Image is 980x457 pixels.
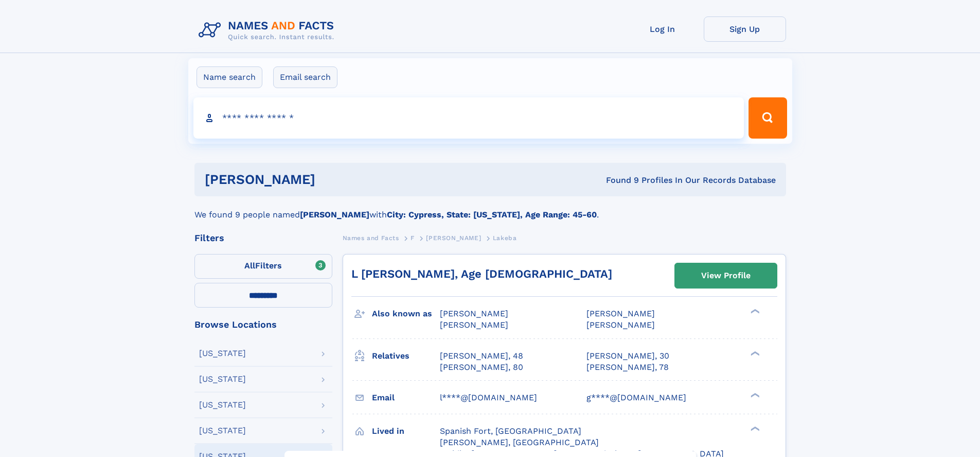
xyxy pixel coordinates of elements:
[426,234,481,242] span: [PERSON_NAME]
[273,66,337,88] label: Email search
[748,392,760,398] div: ❯
[351,267,612,280] a: L [PERSON_NAME], Age [DEMOGRAPHIC_DATA]
[199,427,246,435] div: [US_STATE]
[621,16,704,42] a: Log In
[440,426,581,436] span: Spanish Fort, [GEOGRAPHIC_DATA]
[493,234,517,242] span: Lakeba
[199,349,246,358] div: [US_STATE]
[460,175,776,186] div: Found 9 Profiles In Our Records Database
[748,425,760,432] div: ❯
[749,97,787,139] button: Search Button
[586,362,669,373] a: [PERSON_NAME], 78
[586,309,655,318] span: [PERSON_NAME]
[194,254,332,279] label: Filters
[440,362,523,373] a: [PERSON_NAME], 80
[748,350,760,357] div: ❯
[194,233,332,243] div: Filters
[199,375,246,383] div: [US_STATE]
[748,308,760,315] div: ❯
[194,320,332,329] div: Browse Locations
[343,231,399,244] a: Names and Facts
[440,437,599,447] span: [PERSON_NAME], [GEOGRAPHIC_DATA]
[675,263,777,288] a: View Profile
[197,66,262,88] label: Name search
[205,173,461,186] h1: [PERSON_NAME]
[244,261,255,270] span: All
[440,309,508,318] span: [PERSON_NAME]
[199,401,246,409] div: [US_STATE]
[586,320,655,330] span: [PERSON_NAME]
[387,210,597,219] b: City: Cypress, State: [US_STATE], Age Range: 45-60
[372,347,440,365] h3: Relatives
[440,320,508,330] span: [PERSON_NAME]
[372,305,440,323] h3: Also known as
[704,16,786,42] a: Sign Up
[300,210,369,219] b: [PERSON_NAME]
[440,350,523,362] a: [PERSON_NAME], 48
[194,16,343,44] img: Logo Names and Facts
[372,422,440,440] h3: Lived in
[426,231,481,244] a: [PERSON_NAME]
[586,350,669,362] a: [PERSON_NAME], 30
[372,389,440,407] h3: Email
[194,196,786,221] div: We found 9 people named with .
[411,234,415,242] span: F
[411,231,415,244] a: F
[193,97,744,139] input: search input
[701,264,751,287] div: View Profile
